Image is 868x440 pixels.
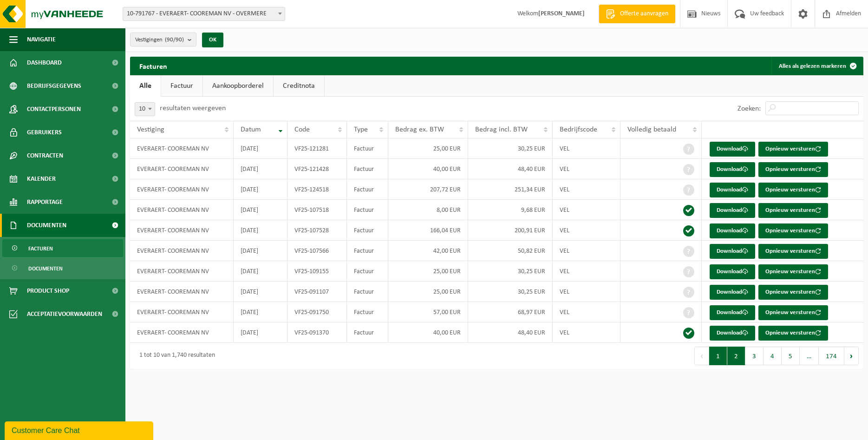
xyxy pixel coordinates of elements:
[123,7,285,20] span: 10-791767 - EVERAERT- COOREMAN NV - OVERMERE
[347,179,388,200] td: Factuur
[287,282,347,302] td: VF25-091107
[800,347,819,365] span: …
[347,261,388,282] td: Factuur
[710,264,755,279] a: Download
[27,98,81,121] span: Contactpersonen
[130,220,234,241] td: EVERAERT- COOREMAN NV
[468,138,552,159] td: 30,25 EUR
[710,223,755,238] a: Download
[388,159,468,179] td: 40,00 EUR
[758,223,828,238] button: Opnieuw versturen
[274,75,324,97] a: Creditnota
[710,305,755,320] a: Download
[553,159,620,179] td: VEL
[710,326,755,341] a: Download
[388,261,468,282] td: 25,00 EUR
[468,200,552,220] td: 9,68 EUR
[130,57,176,75] h2: Facturen
[234,159,287,179] td: [DATE]
[27,74,81,98] span: Bedrijfsgegevens
[553,200,620,220] td: VEL
[618,9,671,19] span: Offerte aanvragen
[27,279,69,302] span: Product Shop
[727,347,745,365] button: 2
[28,260,63,277] span: Documenten
[130,33,196,46] button: Vestigingen(90/90)
[782,347,800,365] button: 5
[27,167,56,190] span: Kalender
[135,348,215,364] div: 1 tot 10 van 1,740 resultaten
[627,126,676,133] span: Volledig betaald
[347,200,388,220] td: Factuur
[160,105,226,112] label: resultaten weergeven
[287,241,347,261] td: VF25-107566
[710,203,755,218] a: Download
[135,33,184,47] span: Vestigingen
[347,282,388,302] td: Factuur
[553,179,620,200] td: VEL
[710,142,755,157] a: Download
[819,347,844,365] button: 174
[758,203,828,218] button: Opnieuw versturen
[758,264,828,279] button: Opnieuw versturen
[758,326,828,341] button: Opnieuw versturen
[161,75,202,97] a: Factuur
[553,302,620,322] td: VEL
[130,241,234,261] td: EVERAERT- COOREMAN NV
[758,162,828,177] button: Opnieuw versturen
[27,51,62,74] span: Dashboard
[388,220,468,241] td: 166,04 EUR
[710,183,755,197] a: Download
[388,138,468,159] td: 25,00 EUR
[234,261,287,282] td: [DATE]
[758,244,828,259] button: Opnieuw versturen
[294,126,310,133] span: Code
[234,302,287,322] td: [DATE]
[388,302,468,322] td: 57,00 EUR
[709,347,727,365] button: 1
[553,282,620,302] td: VEL
[130,75,161,97] a: Alle
[764,347,782,365] button: 4
[468,302,552,322] td: 68,97 EUR
[710,244,755,259] a: Download
[553,220,620,241] td: VEL
[130,159,234,179] td: EVERAERT- COOREMAN NV
[560,126,597,133] span: Bedrijfscode
[234,220,287,241] td: [DATE]
[27,144,63,167] span: Contracten
[468,179,552,200] td: 251,34 EUR
[5,420,155,440] iframe: chat widget
[553,322,620,343] td: VEL
[745,347,764,365] button: 3
[287,302,347,322] td: VF25-091750
[135,103,155,116] span: 10
[287,200,347,220] td: VF25-107518
[758,305,828,320] button: Opnieuw versturen
[388,282,468,302] td: 25,00 EUR
[130,200,234,220] td: EVERAERT- COOREMAN NV
[202,33,223,47] button: OK
[287,159,347,179] td: VF25-121428
[27,121,62,144] span: Gebruikers
[737,105,761,112] label: Zoeken:
[468,322,552,343] td: 48,40 EUR
[468,159,552,179] td: 48,40 EUR
[234,282,287,302] td: [DATE]
[388,179,468,200] td: 207,72 EUR
[28,240,53,257] span: Facturen
[347,138,388,159] td: Factuur
[710,285,755,300] a: Download
[287,179,347,200] td: VF25-124518
[388,322,468,343] td: 40,00 EUR
[27,28,56,51] span: Navigatie
[694,347,709,365] button: Previous
[388,200,468,220] td: 8,00 EUR
[468,261,552,282] td: 30,25 EUR
[347,220,388,241] td: Factuur
[287,261,347,282] td: VF25-109155
[234,200,287,220] td: [DATE]
[287,220,347,241] td: VF25-107528
[130,179,234,200] td: EVERAERT- COOREMAN NV
[27,190,63,214] span: Rapportage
